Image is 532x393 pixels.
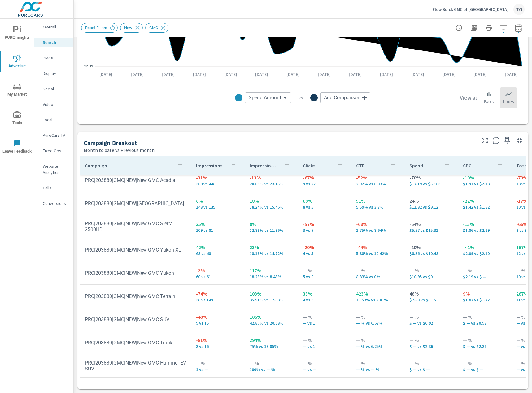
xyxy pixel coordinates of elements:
[34,162,73,177] div: Website Analytics
[250,344,293,349] p: 75% vs 19.05%
[356,290,399,297] p: 423%
[513,4,525,15] div: TO
[512,22,525,34] button: Select Date Range
[409,228,453,233] p: $5.57 vs $15.32
[196,313,239,321] p: -40%
[220,71,242,77] p: [DATE]
[313,71,335,77] p: [DATE]
[409,290,453,297] p: 46%
[303,181,346,186] p: 9 vs 27
[250,297,293,302] p: 35.51% vs 17.53%
[303,313,346,321] p: — %
[80,312,191,327] td: PRC|203880|GMC|NEW|New GMC SUV
[469,71,491,77] p: [DATE]
[376,71,397,77] p: [DATE]
[303,367,346,372] p: — vs —
[250,336,293,344] p: 294%
[43,117,68,123] p: Local
[356,336,399,344] p: — %
[34,53,73,63] div: PMAX
[43,148,68,154] p: Fixed Ops
[463,244,506,251] p: -<1%
[250,244,293,251] p: 23%
[80,355,191,377] td: PRC|203880|GMC|NEW|New GMC Hummer EV SUV
[356,313,399,321] p: — %
[356,321,399,326] p: — % vs 6.67%
[249,95,281,101] span: Spend Amount
[43,163,68,175] p: Website Analytics
[84,140,137,146] h5: Campaign Breakout
[463,162,491,169] p: CPC
[34,22,73,32] div: Overall
[43,132,68,138] p: PureCars TV
[282,71,304,77] p: [DATE]
[463,336,506,344] p: — %
[409,181,453,186] p: $17.19 vs $57.63
[196,220,239,228] p: 35%
[43,86,68,92] p: Social
[291,95,310,101] p: vs
[196,274,239,279] p: 60 vs 61
[196,267,239,274] p: -2%
[409,313,453,321] p: — %
[356,274,399,279] p: 8.33% vs 0%
[356,174,399,181] p: -52%
[324,95,360,101] span: Add Comparison
[409,205,453,209] p: $11.32 vs $9.12
[409,297,453,302] p: $7.50 vs $5.15
[463,228,506,233] p: $1.86 vs $2.19
[460,95,478,101] h6: View as
[2,140,32,155] span: Leave Feedback
[303,360,346,367] p: — %
[356,162,385,169] p: CTR
[43,101,68,107] p: Video
[196,344,239,349] p: 3 vs 16
[120,23,143,33] div: New
[463,360,506,367] p: — %
[484,98,494,105] p: Bars
[409,162,438,169] p: Spend
[34,146,73,155] div: Fixed Ops
[409,274,453,279] p: $10.95 vs $0
[251,71,273,77] p: [DATE]
[356,244,399,251] p: -44%
[250,367,293,372] p: 100% vs — %
[303,336,346,344] p: — %
[463,181,506,186] p: $1.91 vs $2.13
[344,71,366,77] p: [DATE]
[80,335,191,351] td: PRC|203880|GMC|NEW|New GMC Truck
[356,181,399,186] p: 2.92% vs 6.03%
[250,290,293,297] p: 103%
[356,228,399,233] p: 2.75% vs 8.64%
[409,174,453,181] p: -70%
[34,115,73,124] div: Local
[409,197,453,205] p: 24%
[463,267,506,274] p: — %
[303,220,346,228] p: -57%
[196,228,239,233] p: 109 vs 81
[303,228,346,233] p: 3 vs 7
[250,181,293,186] p: 20.08% vs 23.15%
[250,313,293,321] p: 106%
[492,137,500,144] span: This is a summary of Search performance results by campaign. Each column can be sorted.
[196,297,239,302] p: 38 vs 149
[356,220,399,228] p: -68%
[303,267,346,274] p: — %
[126,71,148,77] p: [DATE]
[409,360,453,367] p: — %
[303,205,346,209] p: 8 vs 5
[196,360,239,367] p: — %
[80,196,191,211] td: PRC|203880|GMC|NEW|[GEOGRAPHIC_DATA]
[303,174,346,181] p: -67%
[463,197,506,205] p: -22%
[409,344,453,349] p: $ — vs $2.36
[497,22,510,34] button: Apply Filters
[43,200,68,206] p: Conversions
[303,290,346,297] p: 33%
[120,25,136,30] span: New
[196,205,239,209] p: 143 vs 135
[250,220,293,228] p: 8%
[303,162,331,169] p: Clicks
[196,251,239,256] p: 68 vs 48
[303,344,346,349] p: — vs 1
